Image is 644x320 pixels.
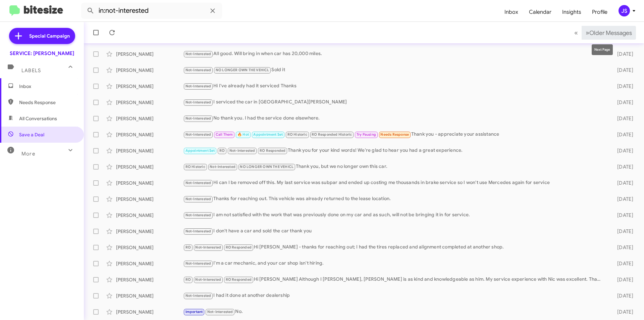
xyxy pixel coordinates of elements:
span: NO LONGER OWN THE VEHICL [216,68,269,72]
span: Not-Interested [210,165,235,169]
div: Sold it [183,66,606,74]
div: [PERSON_NAME] [116,51,183,57]
div: [PERSON_NAME] [116,180,183,186]
a: Profile [587,2,613,22]
span: « [574,29,578,37]
div: Hi [PERSON_NAME] Although I [PERSON_NAME], [PERSON_NAME] is as kind and knowledgeable as him. My ... [183,276,606,283]
div: I don't have a car and sold the car thank you [183,227,606,235]
div: [DATE] [606,67,639,74]
span: Needs Response [19,99,76,106]
div: [DATE] [606,244,639,251]
span: Not-Interested [185,261,211,266]
span: Not-Interested [207,310,233,314]
div: [DATE] [606,164,639,170]
div: [DATE] [606,131,639,138]
div: Thank you, but we no longer own this car. [183,163,606,171]
span: Not-Interested [229,148,255,153]
div: [DATE] [606,147,639,154]
div: I had it done at another dealership [183,292,606,300]
span: Not-Interested [185,100,211,104]
div: [PERSON_NAME] [116,115,183,122]
div: No thank you. I had the service done elsewhere. [183,115,606,122]
span: Older Messages [589,29,632,37]
div: [DATE] [606,260,639,267]
div: [PERSON_NAME] [116,83,183,90]
a: Calendar [524,2,557,22]
div: [PERSON_NAME] [116,276,183,283]
button: Previous [570,26,582,40]
div: I'm a car mechanic, and your car shop isn't hiring. [183,260,606,267]
span: RO [219,148,225,153]
span: Call Them [216,132,233,137]
div: [DATE] [606,228,639,235]
span: 🔥 Hot [237,132,249,137]
div: [PERSON_NAME] [116,196,183,202]
div: No. [183,308,606,316]
div: [DATE] [606,180,639,186]
div: All good. Will bring in when car has 20,000 miles. [183,50,606,58]
span: Not-Interested [185,197,211,201]
span: Save a Deal [19,131,44,138]
span: Not-Interested [185,293,211,298]
button: JS [613,5,637,16]
div: [DATE] [606,309,639,315]
span: Important [185,310,203,314]
span: All Conversations [19,115,57,122]
div: I serviced the car in [GEOGRAPHIC_DATA][PERSON_NAME] [183,98,606,106]
span: NO LONGER OWN THE VEHICL [240,165,293,169]
span: Labels [21,67,41,74]
div: [PERSON_NAME] [116,147,183,154]
div: [PERSON_NAME] [116,99,183,106]
span: Not-Interested [195,277,221,282]
div: Next Page [592,44,613,55]
div: [PERSON_NAME] [116,244,183,251]
div: [PERSON_NAME] [116,67,183,74]
span: Needs Response [380,132,409,137]
div: [PERSON_NAME] [116,131,183,138]
div: SERVICE: [PERSON_NAME] [10,50,74,57]
div: [PERSON_NAME] [116,292,183,299]
nav: Page navigation example [571,26,636,40]
div: JS [619,5,630,16]
span: RO Responded [226,277,252,282]
span: RO Responded [226,245,252,249]
span: Not-Interested [185,229,211,233]
span: RO Responded [260,148,285,153]
div: I am not satisfied with the work that was previously done on my car and as such, will not be brin... [183,211,606,219]
span: Not-Interested [195,245,221,249]
a: Insights [557,2,587,22]
span: RO Historic [185,165,205,169]
div: [PERSON_NAME] [116,309,183,315]
div: [PERSON_NAME] [116,212,183,219]
div: [DATE] [606,276,639,283]
span: Not-Interested [185,68,211,72]
span: RO Responded Historic [312,132,352,137]
div: Hi can I be removed off this. My last service was subpar and ended up costing me thousands in bra... [183,179,606,187]
div: [PERSON_NAME] [116,228,183,235]
span: » [586,29,589,37]
span: Appointment Set [185,148,215,153]
span: Appointment Set [253,132,283,137]
input: Search [81,3,222,19]
div: Thank you for your kind words! We're glad to hear you had a great experience. [183,147,606,154]
div: [DATE] [606,196,639,202]
div: Thanks for reaching out. This vehicle was already returned to the lease location. [183,195,606,203]
span: RO [185,277,191,282]
span: Not-Interested [185,52,211,56]
div: Thank you - appreciate your assistance [183,131,606,138]
div: [DATE] [606,292,639,299]
span: RO Historic [287,132,307,137]
span: Not-Interested [185,213,211,217]
button: Next [582,26,636,40]
div: [PERSON_NAME] [116,260,183,267]
a: Inbox [499,2,524,22]
div: Hi I've already had it serviced Thanks [183,82,606,90]
span: Special Campaign [29,33,70,39]
span: Not-Interested [185,84,211,88]
div: [DATE] [606,115,639,122]
div: [DATE] [606,212,639,219]
span: Not-Interested [185,132,211,137]
div: Hi [PERSON_NAME] - thanks for reaching out; I had the tires replaced and alignment completed at a... [183,243,606,251]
